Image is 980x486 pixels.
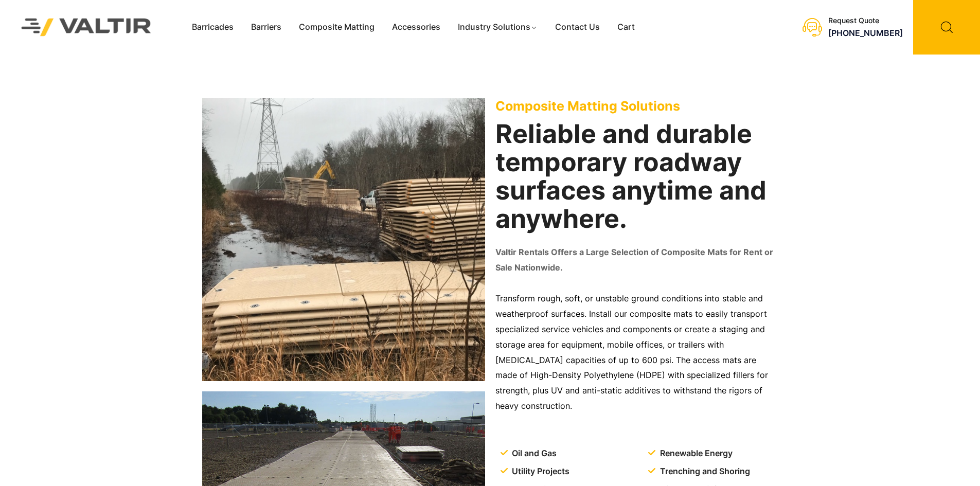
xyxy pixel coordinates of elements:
[290,20,383,35] a: Composite Matting
[828,28,903,38] a: [PHONE_NUMBER]
[242,20,290,35] a: Barriers
[509,464,569,479] span: Utility Projects
[509,446,557,461] span: Oil and Gas
[609,20,644,35] a: Cart
[449,20,546,35] a: Industry Solutions
[383,20,449,35] a: Accessories
[8,5,165,49] img: Valtir Rentals
[546,20,609,35] a: Contact Us
[495,98,778,114] p: Composite Matting Solutions
[183,20,242,35] a: Barricades
[495,245,778,276] p: Valtir Rentals Offers a Large Selection of Composite Mats for Rent or Sale Nationwide.
[657,446,733,461] span: Renewable Energy
[495,291,778,414] p: Transform rough, soft, or unstable ground conditions into stable and weatherproof surfaces. Insta...
[495,120,778,233] h2: Reliable and durable temporary roadway surfaces anytime and anywhere.
[657,464,750,479] span: Trenching and Shoring
[828,16,903,25] div: Request Quote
